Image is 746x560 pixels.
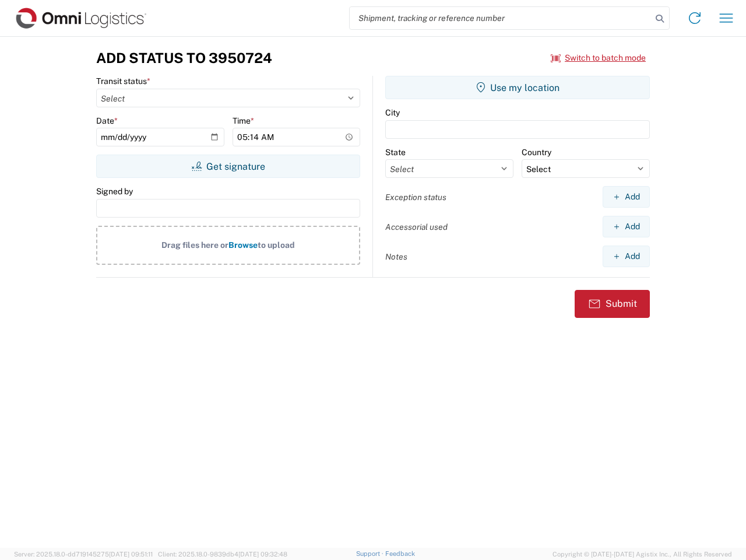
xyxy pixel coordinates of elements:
[14,551,153,558] span: Server: 2025.18.0-dd719145275
[96,155,360,178] button: Get signature
[385,76,650,99] button: Use my location
[551,48,646,68] button: Switch to batch mode
[603,186,650,208] button: Add
[603,246,650,267] button: Add
[553,549,732,559] span: Copyright © [DATE]-[DATE] Agistix Inc., All Rights Reserved
[522,147,551,157] label: Country
[96,50,272,66] h3: Add Status to 3950724
[238,551,287,558] span: [DATE] 09:32:48
[233,116,254,126] label: Time
[385,222,448,232] label: Accessorial used
[603,216,650,237] button: Add
[96,76,150,86] label: Transit status
[385,251,407,262] label: Notes
[575,290,650,318] button: Submit
[258,240,295,250] span: to upload
[109,551,153,558] span: [DATE] 09:51:11
[161,240,228,250] span: Drag files here or
[96,186,133,197] label: Signed by
[356,550,385,557] a: Support
[158,551,287,558] span: Client: 2025.18.0-9839db4
[350,7,652,29] input: Shipment, tracking or reference number
[385,147,406,157] label: State
[228,240,258,250] span: Browse
[385,192,446,202] label: Exception status
[385,107,400,118] label: City
[96,116,118,126] label: Date
[385,550,415,557] a: Feedback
